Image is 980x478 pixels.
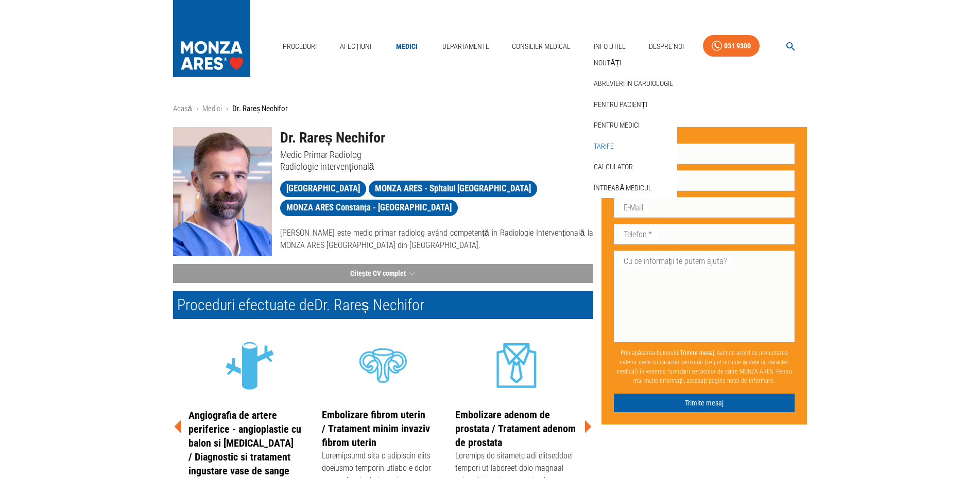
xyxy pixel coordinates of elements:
[173,104,192,113] a: Acasă
[232,103,288,115] p: Dr. Rareș Nechifor
[438,36,493,57] a: Departamente
[614,344,795,390] p: Prin apăsarea butonului , sunt de acord cu prelucrarea datelor mele cu caracter personal (ce pot ...
[280,227,593,252] p: [PERSON_NAME] este medic primar radiolog având competență în Radiologie Intervențională la MONZA ...
[590,136,677,157] div: Tarife
[279,36,321,57] a: Proceduri
[455,409,576,449] a: Embolizare adenom de prostata / Tratament adenom de prostata
[592,180,654,197] a: Întreabă medicul
[592,96,649,113] a: Pentru pacienți
[592,158,635,175] a: Calculator
[280,161,593,172] p: Radiologie intervențională
[590,178,677,199] div: Întreabă medicul
[390,36,423,57] a: Medici
[680,349,714,357] b: Trimite mesaj
[614,394,795,413] button: Trimite mesaj
[336,36,376,57] a: Afecțiuni
[590,94,677,115] div: Pentru pacienți
[280,149,593,161] p: Medic Primar Radiolog
[369,182,537,195] span: MONZA ARES - Spitalul [GEOGRAPHIC_DATA]
[202,104,222,113] a: Medici
[280,200,458,216] a: MONZA ARES Constanța - [GEOGRAPHIC_DATA]
[590,52,677,74] div: Noutăți
[173,264,593,283] button: Citește CV complet
[645,36,688,57] a: Despre Noi
[592,138,616,155] a: Tarife
[703,35,760,57] a: 031 9300
[280,181,366,197] a: [GEOGRAPHIC_DATA]
[590,115,677,136] div: Pentru medici
[369,181,537,197] a: MONZA ARES - Spitalul [GEOGRAPHIC_DATA]
[724,40,751,52] div: 031 9300
[592,75,675,92] a: Abrevieri in cardiologie
[280,182,366,195] span: [GEOGRAPHIC_DATA]
[196,103,198,115] li: ›
[280,201,458,214] span: MONZA ARES Constanța - [GEOGRAPHIC_DATA]
[592,55,623,72] a: Noutăți
[173,103,807,115] nav: breadcrumb
[590,36,630,57] a: Info Utile
[590,73,677,94] div: Abrevieri in cardiologie
[592,117,642,134] a: Pentru medici
[173,291,593,319] h2: Proceduri efectuate de Dr. Rareș Nechifor
[322,409,430,449] a: Embolizare fibrom uterin / Tratament minim invaziv fibrom uterin
[590,52,677,199] nav: secondary mailbox folders
[508,36,575,57] a: Consilier Medical
[280,127,593,149] h1: Dr. Rareș Nechifor
[173,127,272,256] img: Dr. Rareș Nechifor
[226,103,228,115] li: ›
[590,156,677,178] div: Calculator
